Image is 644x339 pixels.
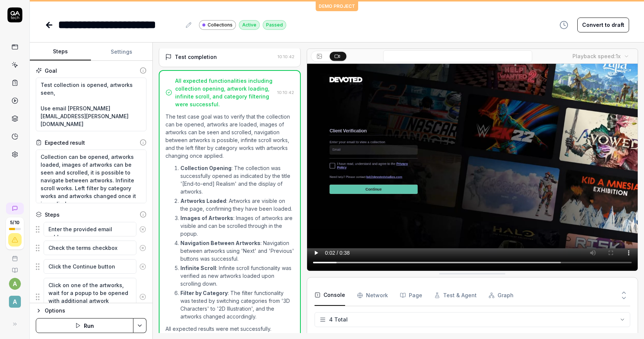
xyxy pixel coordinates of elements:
p: : Images of artworks are visible and can be scrolled through in the popup. [180,214,294,238]
div: Test completion [175,53,217,61]
a: Book a call with us [3,249,26,261]
p: : Navigation between artworks using 'Next' and 'Previous' buttons was successful. [180,239,294,263]
div: Active [239,20,260,30]
strong: Navigation Between Artworks [180,240,261,246]
p: All expected results were met successfully. [165,325,294,333]
button: Graph [489,285,514,306]
span: A [9,296,21,308]
time: 10:10:42 [278,54,294,59]
button: Settings [91,43,152,61]
button: Convert to draft [577,18,629,32]
p: : The collection was successfully opened as indicated by the title '[End-to-end] Realism' and the... [180,164,294,195]
button: Options [36,306,146,315]
div: All expected functionalities including collection opening, artwork loading, infinite scroll, and ... [175,77,274,108]
button: Remove step [136,241,149,255]
button: Test & Agent [434,285,477,306]
div: Goal [45,67,57,75]
div: Suggestions [36,222,146,237]
div: Suggestions [36,277,146,316]
span: 5 / 10 [10,220,19,225]
strong: Filter by Category [180,290,228,296]
a: New conversation [6,203,24,214]
button: Remove step [136,289,149,304]
button: A [3,290,26,309]
div: Playback speed: [572,52,621,60]
div: Expected result [45,139,85,147]
strong: Artworks Loaded [180,198,226,204]
div: Suggestions [36,259,146,274]
strong: Collection Opening [180,165,231,171]
button: Steps [30,43,91,61]
button: a [9,278,21,290]
strong: Infinite Scroll [180,265,216,271]
button: Remove step [136,259,149,274]
p: The test case goal was to verify that the collection can be opened, artworks are loaded, images o... [165,113,294,160]
p: : Infinite scroll functionality was verified as new artworks loaded upon scrolling down. [180,264,294,288]
strong: Images of Artworks [180,215,233,221]
div: Passed [263,20,286,30]
button: Page [400,285,422,306]
p: : The filter functionality was tested by switching categories from '3D Characters' to '2D Illustr... [180,289,294,320]
button: Run [36,318,133,333]
button: Network [357,285,388,306]
p: : Artworks are visible on the page, confirming they have been loaded. [180,197,294,213]
button: Remove step [136,222,149,237]
button: View version history [555,18,573,32]
span: Collections [208,22,233,28]
time: 10:10:42 [277,90,294,95]
div: Steps [45,211,60,219]
a: Collections [199,20,236,30]
button: Console [315,285,345,306]
div: Options [45,306,146,315]
a: Documentation [3,261,26,273]
div: Suggestions [36,240,146,256]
